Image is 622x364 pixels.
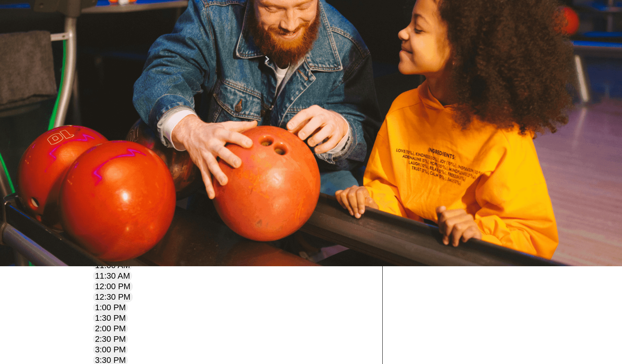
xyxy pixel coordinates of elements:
[93,334,128,344] button: 2:30 PM
[93,313,128,323] button: 1:30 PM
[93,292,133,302] button: 12:30 PM
[93,344,128,355] button: 3:00 PM
[93,323,128,334] button: 2:00 PM
[93,281,133,292] button: 12:00 PM
[93,302,128,313] button: 1:00 PM
[261,53,273,65] button: Next Month
[93,271,132,281] button: 11:30 AM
